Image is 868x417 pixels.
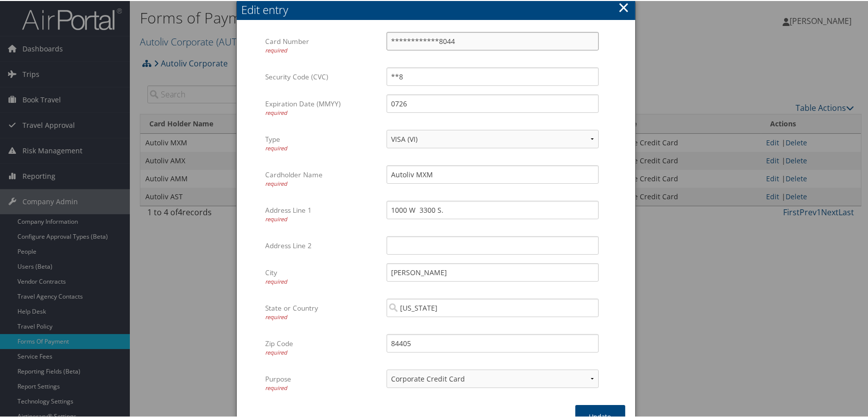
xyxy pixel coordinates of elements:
span: required [265,383,287,391]
span: required [265,348,287,355]
span: required [265,108,287,115]
label: Cardholder Name [265,164,379,192]
label: Type [265,129,379,156]
span: required [265,143,287,151]
span: required [265,45,287,53]
label: Purpose [265,369,379,396]
div: Edit entry [242,1,635,16]
label: City [265,262,379,290]
span: required [265,214,287,222]
span: required [265,277,287,284]
span: required [265,312,287,320]
label: Address Line 1 [265,200,379,227]
label: Security Code (CVC) [265,66,379,85]
label: State or Country [265,298,379,325]
label: Address Line 2 [265,235,379,254]
span: required [265,179,287,186]
label: Card Number [265,31,379,58]
label: Zip Code [265,333,379,361]
label: Expiration Date (MMYY) [265,93,379,121]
